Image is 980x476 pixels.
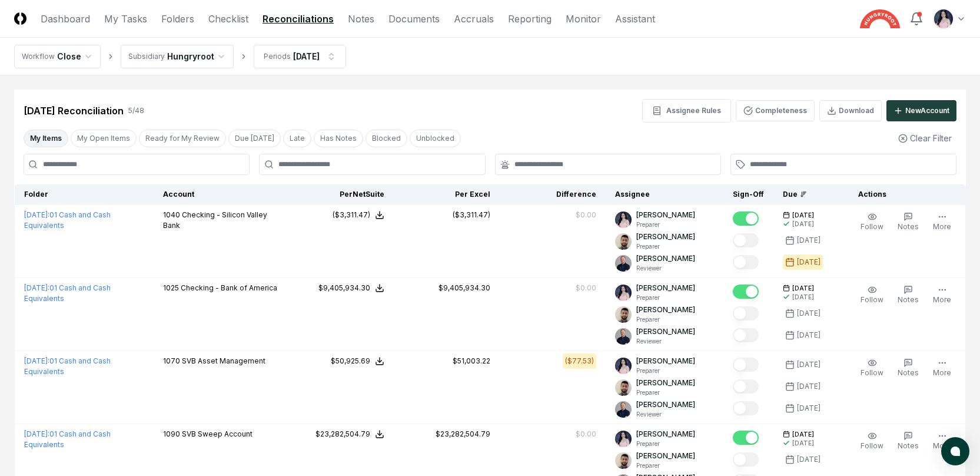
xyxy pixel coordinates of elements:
[41,12,90,26] a: Dashboard
[293,50,320,62] div: [DATE]
[797,330,820,341] div: [DATE]
[264,51,291,62] div: Periods
[636,356,695,366] p: [PERSON_NAME]
[797,381,820,392] div: [DATE]
[24,283,111,303] a: [DATE]:01 Cash and Cash Equivalents
[861,368,883,377] span: Follow
[288,184,394,205] th: Per NetSuite
[163,189,278,200] div: Account
[263,12,334,26] a: Reconciliations
[331,356,370,366] div: $50,925.69
[849,189,956,200] div: Actions
[895,356,921,381] button: Notes
[315,429,384,439] button: $23,282,504.79
[24,356,49,365] span: [DATE] :
[576,210,596,220] div: $0.00
[161,12,194,26] a: Folders
[388,12,440,26] a: Documents
[792,284,814,293] span: [DATE]
[733,211,759,226] button: Mark complete
[636,283,695,293] p: [PERSON_NAME]
[318,283,384,293] button: $9,405,934.30
[331,356,384,366] button: $50,925.69
[905,105,949,116] div: New Account
[733,358,759,372] button: Mark complete
[636,366,695,375] p: Preparer
[636,315,695,324] p: Preparer
[576,429,596,439] div: $0.00
[858,429,886,454] button: Follow
[733,233,759,247] button: Mark complete
[797,235,820,246] div: [DATE]
[24,283,49,292] span: [DATE] :
[636,232,695,242] p: [PERSON_NAME]
[733,379,759,394] button: Mark complete
[858,283,886,308] button: Follow
[615,358,632,374] img: ACg8ocK1rwy8eqCe8mfIxWeyxIbp_9IQcG1JX1XyIUBvatxmYFCosBjk=s96-c
[615,233,632,250] img: d09822cc-9b6d-4858-8d66-9570c114c672_214030b4-299a-48fd-ad93-fc7c7aef54c6.png
[636,388,695,397] p: Preparer
[733,401,759,415] button: Mark complete
[898,441,919,450] span: Notes
[14,12,26,25] img: Logo
[15,184,154,205] th: Folder
[181,283,277,292] span: Checking - Bank of America
[733,285,759,299] button: Mark complete
[508,12,552,26] a: Reporting
[438,283,490,293] div: $9,405,934.30
[128,105,144,116] div: 5 / 48
[24,130,68,147] button: My Items
[636,253,695,264] p: [PERSON_NAME]
[333,210,384,220] button: ($3,311.47)
[453,356,490,366] div: $51,003.22
[163,283,179,292] span: 1025
[615,452,632,469] img: d09822cc-9b6d-4858-8d66-9570c114c672_214030b4-299a-48fd-ad93-fc7c7aef54c6.png
[182,429,253,438] span: SVB Sweep Account
[163,356,180,365] span: 1070
[283,130,311,147] button: Late
[22,51,55,62] div: Workflow
[163,210,180,219] span: 1040
[366,130,407,147] button: Blocked
[733,452,759,467] button: Mark complete
[636,326,695,337] p: [PERSON_NAME]
[576,283,596,293] div: $0.00
[895,210,921,234] button: Notes
[348,12,374,26] a: Notes
[24,210,111,230] a: [DATE]:01 Cash and Cash Equivalents
[723,184,773,205] th: Sign-Off
[792,430,814,439] span: [DATE]
[454,12,494,26] a: Accruals
[636,264,695,273] p: Reviewer
[606,184,723,205] th: Assignee
[71,130,137,147] button: My Open Items
[895,283,921,308] button: Notes
[636,220,695,229] p: Preparer
[436,429,490,439] div: $23,282,504.79
[163,429,180,438] span: 1090
[615,12,655,26] a: Assistant
[733,255,759,269] button: Mark complete
[615,401,632,418] img: ACg8ocLvq7MjQV6RZF1_Z8o96cGG_vCwfvrLdMx8PuJaibycWA8ZaAE=s96-c
[642,99,731,123] button: Assignee Rules
[893,127,956,149] button: Clear Filter
[733,328,759,342] button: Mark complete
[636,399,695,410] p: [PERSON_NAME]
[931,429,954,454] button: More
[615,211,632,228] img: ACg8ocK1rwy8eqCe8mfIxWeyxIbp_9IQcG1JX1XyIUBvatxmYFCosBjk=s96-c
[636,451,695,461] p: [PERSON_NAME]
[453,210,490,220] div: ($3,311.47)
[898,295,919,304] span: Notes
[861,295,883,304] span: Follow
[797,454,820,465] div: [DATE]
[819,100,882,121] button: Download
[14,45,346,68] nav: breadcrumb
[394,184,500,205] th: Per Excel
[736,100,815,121] button: Completeness
[636,293,695,302] p: Preparer
[500,184,606,205] th: Difference
[566,12,601,26] a: Monitor
[128,51,165,62] div: Subsidiary
[615,285,632,301] img: ACg8ocK1rwy8eqCe8mfIxWeyxIbp_9IQcG1JX1XyIUBvatxmYFCosBjk=s96-c
[941,437,969,465] button: atlas-launcher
